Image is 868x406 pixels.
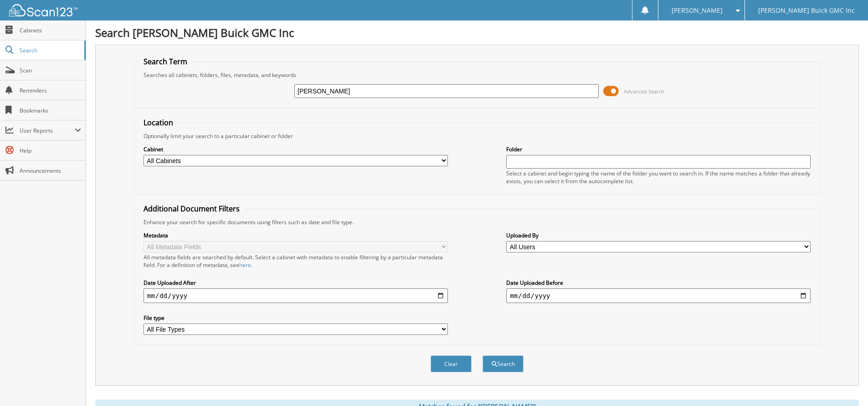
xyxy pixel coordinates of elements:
[144,314,448,322] label: File type
[20,87,81,94] span: Reminders
[139,71,815,79] div: Searches all cabinets, folders, files, metadata, and keywords
[758,8,855,13] span: [PERSON_NAME] Buick GMC Inc
[139,132,815,140] div: Optionally limit your search to a particular cabinet or folder
[506,288,811,303] input: end
[20,26,81,34] span: Cabinets
[9,4,77,16] img: scan123-logo-white.svg
[144,288,448,303] input: start
[483,355,524,372] button: Search
[239,261,251,269] a: here
[431,355,472,372] button: Clear
[20,167,81,175] span: Announcements
[20,147,81,154] span: Help
[506,145,811,153] label: Folder
[624,88,664,95] span: Advanced Search
[139,118,178,128] legend: Location
[506,170,811,185] div: Select a cabinet and begin typing the name of the folder you want to search in. If the name match...
[20,107,81,114] span: Bookmarks
[144,231,448,239] label: Metadata
[144,253,448,269] div: All metadata fields are searched by default. Select a cabinet with metadata to enable filtering b...
[144,145,448,153] label: Cabinet
[139,57,192,67] legend: Search Term
[20,127,75,134] span: User Reports
[20,67,81,74] span: Scan
[506,231,811,239] label: Uploaded By
[672,8,723,13] span: [PERSON_NAME]
[20,46,80,54] span: Search
[139,218,815,226] div: Enhance your search for specific documents using filters such as date and file type.
[139,204,244,214] legend: Additional Document Filters
[144,279,448,287] label: Date Uploaded After
[506,279,811,287] label: Date Uploaded Before
[95,25,859,40] h1: Search [PERSON_NAME] Buick GMC Inc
